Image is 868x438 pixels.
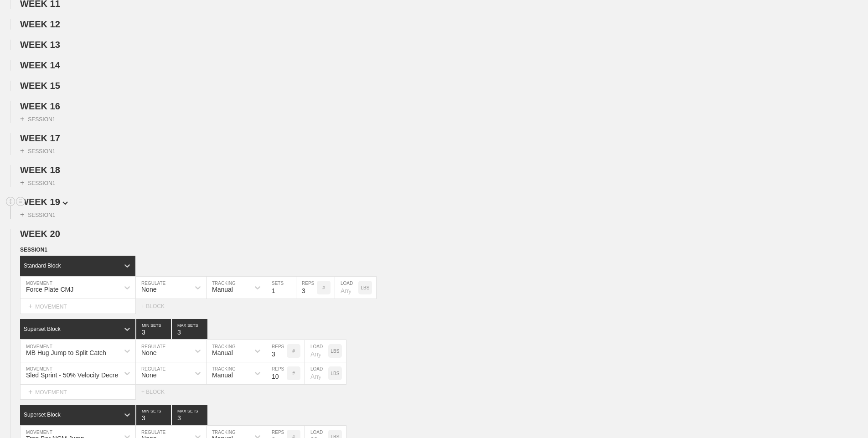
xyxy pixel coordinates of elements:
[20,133,60,143] span: WEEK 17
[20,197,68,207] span: WEEK 19
[20,211,24,218] span: +
[24,263,61,269] div: Standard Block
[292,371,295,376] p: #
[20,60,60,70] span: WEEK 14
[26,371,125,379] div: Sled Sprint - 50% Velocity Decrement
[24,412,61,418] div: Superset Block
[335,277,358,299] input: Any
[20,179,55,187] div: SESSION 1
[20,179,24,186] span: +
[28,388,32,396] span: +
[20,229,60,239] span: WEEK 20
[62,201,68,205] img: carrot_down.png
[322,285,325,290] p: #
[28,302,32,310] span: +
[141,303,173,309] div: + BLOCK
[20,101,60,111] span: WEEK 16
[172,405,207,425] input: None
[20,247,47,253] span: SESSION 1
[331,349,340,354] p: LBS
[361,285,370,290] p: LBS
[20,211,55,219] div: SESSION 1
[20,115,24,123] span: +
[20,19,60,29] span: WEEK 12
[292,349,295,354] p: #
[331,371,340,376] p: LBS
[26,286,73,293] div: Force Plate CMJ
[141,371,156,379] div: None
[20,147,24,155] span: +
[305,340,328,362] input: Any
[20,385,136,400] div: MOVEMENT
[24,326,61,332] div: Superset Block
[172,319,207,339] input: None
[822,394,868,438] iframe: Chat Widget
[20,147,55,155] div: SESSION 1
[20,165,60,175] span: WEEK 18
[141,286,156,293] div: None
[20,40,60,50] span: WEEK 13
[141,389,173,395] div: + BLOCK
[305,362,328,384] input: Any
[141,349,156,356] div: None
[20,115,55,123] div: SESSION 1
[20,81,60,91] span: WEEK 15
[212,286,233,293] div: Manual
[212,371,233,379] div: Manual
[26,349,106,356] div: MB Hug Jump to Split Catch
[212,349,233,356] div: Manual
[20,299,136,314] div: MOVEMENT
